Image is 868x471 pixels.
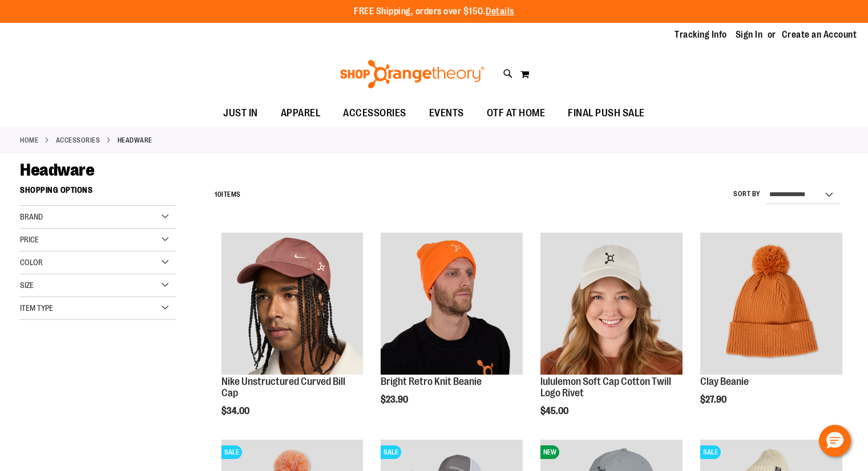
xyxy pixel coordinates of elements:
[429,100,464,126] span: EVENTS
[540,406,570,416] span: $45.00
[212,100,269,127] a: JUST IN
[381,395,410,405] span: $23.90
[20,258,43,267] span: Color
[215,186,241,204] h2: Items
[568,100,645,126] span: FINAL PUSH SALE
[700,395,728,405] span: $27.90
[20,212,43,221] span: Brand
[20,281,34,290] span: Size
[20,160,94,180] span: Headware
[475,100,557,127] a: OTF AT HOME
[487,100,546,126] span: OTF AT HOME
[216,227,369,445] div: product
[56,135,100,145] a: ACCESSORIES
[540,376,671,399] a: lululemon Soft Cap Cotton Twill Logo Rivet
[354,5,514,18] p: FREE Shipping, orders over $150.
[269,100,332,127] a: APPAREL
[700,233,842,376] a: Clay Beanie
[223,100,258,126] span: JUST IN
[540,233,683,376] a: Main view of 2024 Convention lululemon Soft Cap Cotton Twill Logo Rivet
[736,29,763,41] a: Sign In
[700,233,842,375] img: Clay Beanie
[338,60,486,88] img: Shop Orangetheory
[782,29,857,41] a: Create an Account
[375,227,528,434] div: product
[540,445,559,459] span: NEW
[540,233,683,375] img: Main view of 2024 Convention lululemon Soft Cap Cotton Twill Logo Rivet
[675,29,727,41] a: Tracking Info
[20,303,53,312] span: Item Type
[221,406,251,416] span: $34.00
[733,189,761,199] label: Sort By
[221,233,364,375] img: Nike Unstructured Curved Bill Cap
[535,227,688,445] div: product
[381,233,523,375] img: Bright Retro Knit Beanie
[486,6,514,17] a: Details
[20,180,176,206] strong: Shopping Options
[381,233,523,376] a: Bright Retro Knit Beanie
[215,190,221,198] span: 10
[381,445,401,459] span: SALE
[221,376,345,399] a: Nike Unstructured Curved Bill Cap
[20,135,38,145] a: Home
[221,233,364,376] a: Nike Unstructured Curved Bill Cap
[700,445,721,459] span: SALE
[556,100,656,127] a: FINAL PUSH SALE
[381,376,482,387] a: Bright Retro Knit Beanie
[332,100,418,126] a: ACCESSORIES
[418,100,475,127] a: EVENTS
[695,227,848,434] div: product
[819,425,851,457] button: Hello, have a question? Let’s chat.
[281,100,321,126] span: APPAREL
[118,135,152,145] strong: Headware
[700,376,749,387] a: Clay Beanie
[343,100,406,126] span: ACCESSORIES
[221,445,242,459] span: SALE
[20,235,39,244] span: Price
